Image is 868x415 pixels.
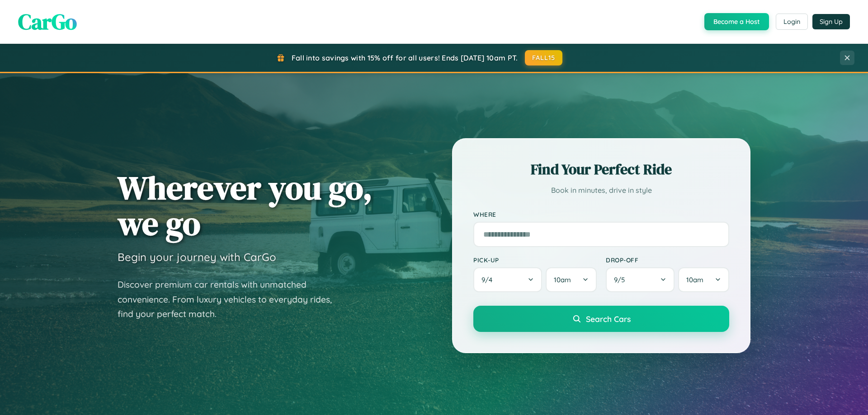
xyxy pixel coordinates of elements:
[704,13,769,30] button: Become a Host
[292,53,518,62] span: Fall into savings with 15% off for all users! Ends [DATE] 10am PT.
[776,14,808,30] button: Login
[118,170,373,241] h1: Wherever you go, we go
[473,306,729,332] button: Search Cars
[812,14,850,29] button: Sign Up
[554,275,571,284] span: 10am
[473,184,729,197] p: Book in minutes, drive in style
[473,256,597,264] label: Pick-up
[481,275,497,284] span: 9 / 4
[473,159,729,179] h2: Find Your Perfect Ride
[473,267,542,292] button: 9/4
[118,277,344,322] p: Discover premium car rentals with unmatched convenience. From luxury vehicles to everyday rides, ...
[586,314,631,324] span: Search Cars
[606,267,675,292] button: 9/5
[473,210,729,218] label: Where
[525,50,563,65] button: FALL15
[546,267,597,292] button: 10am
[118,250,276,264] h3: Begin your journey with CarGo
[606,256,729,264] label: Drop-off
[18,7,77,37] span: CarGo
[614,275,629,284] span: 9 / 5
[678,267,729,292] button: 10am
[686,275,703,284] span: 10am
